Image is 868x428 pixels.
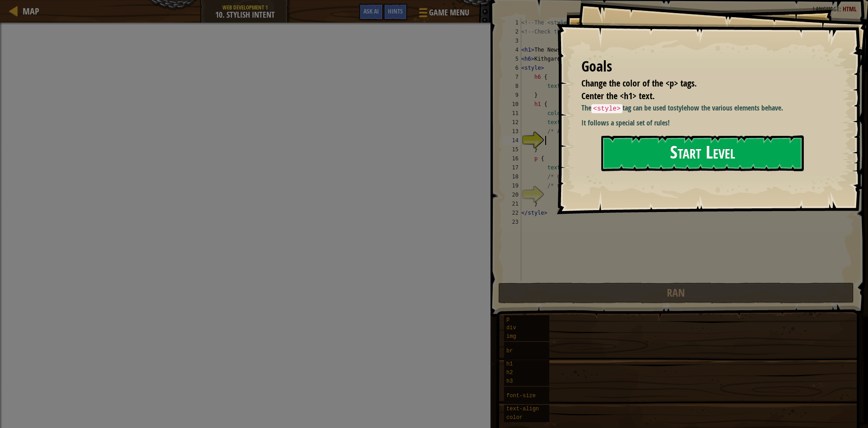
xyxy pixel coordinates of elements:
div: 15 [503,145,521,154]
div: 3 [503,36,521,45]
span: Center the <h1> text. [581,90,655,102]
div: 19 [503,181,521,190]
button: Start Level [601,135,804,171]
span: img [506,333,516,340]
button: Ask AI [359,4,383,20]
strong: style [674,103,687,113]
div: 13 [503,127,521,136]
button: Ran [498,283,854,303]
div: 1 [503,18,521,27]
span: Ran [667,285,685,300]
li: Center the <h1> text. [570,90,816,103]
div: 2 [503,27,521,36]
div: Goals [581,56,818,77]
span: Ask AI [363,7,379,15]
span: Map [23,5,39,17]
div: 8 [503,82,521,91]
div: 10 [503,100,521,109]
span: font-size [506,393,536,399]
span: Change the color of the <p> tags. [581,77,697,89]
a: Map [18,5,39,17]
span: h3 [506,378,513,385]
button: Game Menu [412,4,475,25]
div: 12 [503,118,521,127]
span: Hints [388,7,403,15]
li: Change the color of the <p> tags. [570,77,816,90]
div: 14 [503,136,521,145]
div: 4 [503,45,521,54]
div: 5 [503,54,521,63]
span: Game Menu [429,7,469,19]
div: 9 [503,91,521,100]
span: div [506,325,516,331]
div: 21 [503,199,521,208]
div: 22 [503,208,521,217]
span: h2 [506,370,513,376]
span: h1 [506,361,513,367]
div: 18 [503,172,521,181]
span: text-align [506,406,539,412]
div: 6 [503,63,521,72]
span: p [506,316,509,322]
div: 11 [503,109,521,118]
div: 23 [503,217,521,226]
div: 17 [503,163,521,172]
code: <style> [591,104,622,113]
p: The tag can be used to how the various elements behave. [581,103,825,114]
div: 7 [503,72,521,82]
div: 16 [503,154,521,163]
p: It follows a special set of rules! [581,118,825,128]
div: 20 [503,190,521,199]
span: color [506,414,523,421]
span: br [506,348,513,354]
